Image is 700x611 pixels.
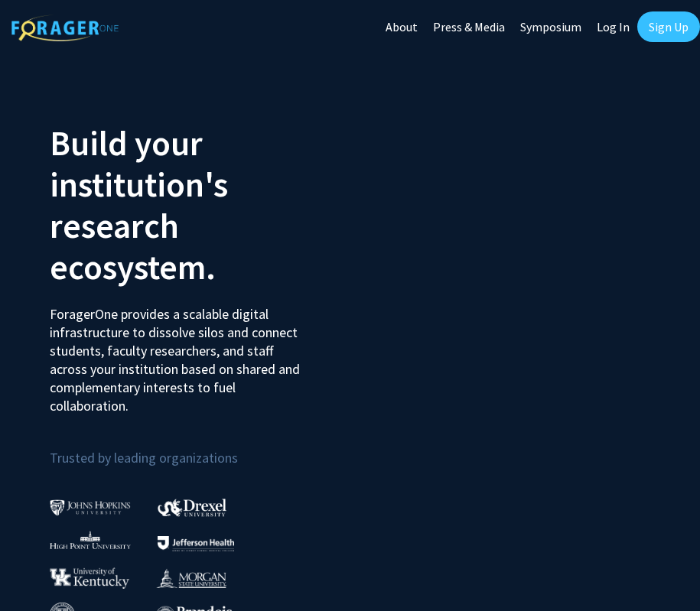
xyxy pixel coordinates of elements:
[158,536,234,551] img: Thomas Jefferson University
[637,11,700,42] a: Sign Up
[50,427,339,470] p: Trusted by leading organizations
[158,499,226,516] img: Drexel University
[156,568,226,588] img: Morgan State University
[50,567,129,588] img: University of Kentucky
[50,294,304,415] p: ForagerOne provides a scalable digital infrastructure to dissolve silos and connect students, fac...
[11,15,119,41] img: ForagerOne Logo
[50,531,131,549] img: High Point University
[50,122,339,288] h2: Build your institution's research ecosystem.
[50,499,131,515] img: Johns Hopkins University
